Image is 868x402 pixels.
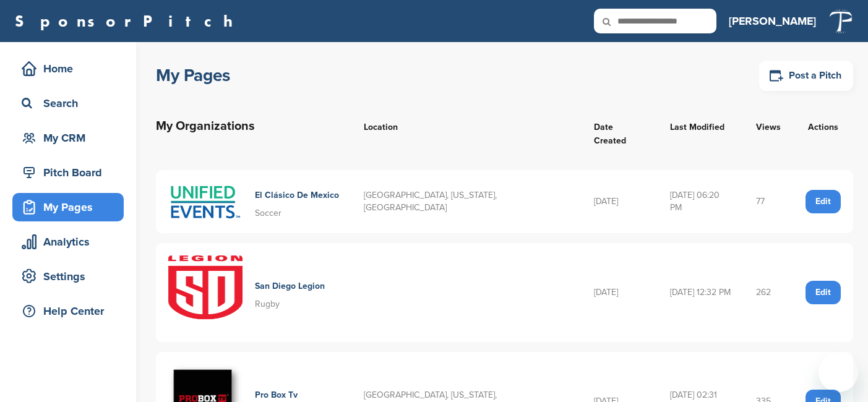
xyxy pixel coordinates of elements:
a: Sd legion logo San Diego Legion Rugby [168,255,339,330]
a: Home [12,54,124,83]
a: Pitch Board [12,158,124,187]
div: Help Center [19,300,124,322]
div: My CRM [19,127,124,149]
a: SponsorPitch [15,13,241,29]
span: Rugby [255,299,280,309]
div: Search [19,92,124,114]
h4: San Diego Legion [255,280,325,293]
a: My Pages [12,193,124,221]
div: My Pages [19,196,124,218]
h3: [PERSON_NAME] [729,12,816,30]
div: Pitch Board [19,161,124,184]
th: Last Modified [658,104,744,160]
h1: My Pages [156,64,230,87]
td: [GEOGRAPHIC_DATA], [US_STATE], [GEOGRAPHIC_DATA] [351,170,582,233]
td: [DATE] 06:20 PM [658,170,744,233]
img: United events logo2 [168,182,243,221]
a: Edit [806,281,841,304]
a: My CRM [12,124,124,152]
td: [DATE] [582,243,658,342]
div: Settings [19,265,124,288]
a: Post a Pitch [759,61,853,91]
th: Date Created [582,104,658,160]
a: United events logo2 El Clásico De Mexico Soccer [168,182,339,221]
td: 262 [744,243,793,342]
span: Soccer [255,208,281,218]
th: Actions [793,104,853,160]
td: 77 [744,170,793,233]
a: Analytics [12,228,124,256]
img: Sd legion logo [168,255,243,330]
a: Settings [12,262,124,291]
img: Tp white on transparent [828,9,853,35]
a: [PERSON_NAME] [729,7,816,35]
a: Help Center [12,297,124,325]
th: Views [744,104,793,160]
div: Analytics [19,231,124,253]
td: [DATE] 12:32 PM [658,243,744,342]
h4: El Clásico De Mexico [255,189,339,202]
td: [DATE] [582,170,658,233]
div: Home [19,58,124,80]
a: Edit [806,190,841,213]
th: Location [351,104,582,160]
h4: Pro Box Tv [255,388,298,402]
iframe: Button to launch messaging window [819,353,858,392]
a: Search [12,89,124,118]
th: My Organizations [156,104,351,160]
